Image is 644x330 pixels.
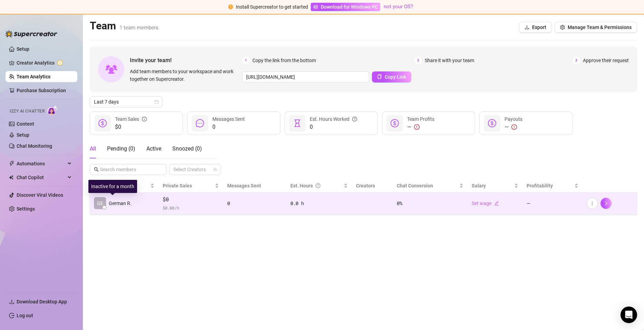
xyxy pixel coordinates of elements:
[163,183,192,188] span: Private Sales
[310,115,357,123] div: Est. Hours Worked
[97,200,103,207] span: GE
[88,180,137,193] div: Inactive for a month
[227,200,282,207] div: 0
[17,206,35,212] a: Settings
[604,201,608,206] span: right
[17,192,63,198] a: Discover Viral Videos
[511,124,517,130] span: exclamation-circle
[522,193,583,214] td: —
[573,57,580,64] span: 3
[163,204,219,211] span: $ 0.00 /h
[384,3,413,10] a: not your OS?
[130,68,239,83] span: Add team members to your workspace and work together on Supercreator.
[142,115,147,123] span: info-circle
[17,46,29,52] a: Setup
[109,200,132,207] span: German R.
[98,119,107,127] span: dollar-circle
[196,119,204,127] span: message
[130,56,242,65] span: Invite your team!
[621,307,637,323] div: Open Intercom Messenger
[17,158,66,169] span: Automations
[17,313,33,318] a: Log out
[17,299,67,304] span: Download Desktop App
[17,85,72,96] a: Purchase Subscription
[425,57,474,64] span: Share it with your team
[293,119,301,127] span: hourglass
[10,108,45,115] span: Izzy AI Chatter
[590,201,595,206] span: more
[555,22,637,33] button: Manage Team & Permissions
[310,123,357,131] span: 0
[90,145,96,153] div: All
[560,25,565,30] span: setting
[377,74,382,79] span: copy
[213,167,217,172] span: team
[17,172,66,183] span: Chat Copilot
[227,183,261,188] span: Messages Sent
[527,183,553,188] span: Profitability
[397,200,408,207] span: 0 %
[290,182,342,190] div: Est. Hours
[532,25,546,30] span: Export
[100,166,157,173] input: Search members
[407,123,434,131] div: —
[212,116,245,122] span: Messages Sent
[311,3,380,11] a: Download for Windows PC
[252,57,316,64] span: Copy the link from the bottom
[9,175,13,180] img: Chat Copilot
[519,22,552,33] button: Export
[504,116,522,122] span: Payouts
[17,74,50,79] a: Team Analytics
[316,182,320,190] span: question-circle
[583,57,629,64] span: Approve their request
[407,116,434,122] span: Team Profits
[17,57,72,68] a: Creator Analytics exclamation-circle
[242,57,250,64] span: 1
[568,25,632,30] span: Manage Team & Permissions
[397,183,433,188] span: Chat Conversion
[385,74,406,80] span: Copy Link
[9,161,15,166] span: thunderbolt
[391,119,399,127] span: dollar-circle
[488,119,496,127] span: dollar-circle
[290,200,348,207] div: 0.0 h
[17,143,52,149] a: Chat Monitoring
[472,201,499,206] a: Set wageedit
[172,145,202,152] span: Snoozed ( 0 )
[236,4,308,10] span: Install Supercreator to get started
[154,100,158,104] span: calendar
[494,201,499,206] span: edit
[146,145,161,152] span: Active
[115,115,147,123] div: Team Sales
[352,115,357,123] span: question-circle
[107,145,135,153] div: Pending ( 0 )
[115,123,147,131] span: $0
[47,105,58,115] img: AI Chatter
[9,299,15,304] span: download
[414,57,422,64] span: 2
[352,179,393,193] th: Creators
[17,121,34,127] a: Content
[94,167,99,172] span: search
[472,183,486,188] span: Salary
[228,4,233,9] span: exclamation-circle
[6,30,57,37] img: logo-BBDzfeDw.svg
[90,19,158,32] h2: Team
[321,3,378,11] span: Download for Windows PC
[372,71,411,82] button: Copy Link
[414,124,420,130] span: exclamation-circle
[94,97,158,107] span: Last 7 days
[212,123,245,131] span: 0
[17,132,29,138] a: Setup
[90,179,158,193] th: Name
[525,25,529,30] span: download
[504,123,522,131] div: —
[163,195,219,204] span: $0
[313,4,318,9] span: windows
[119,25,158,31] span: 1 team members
